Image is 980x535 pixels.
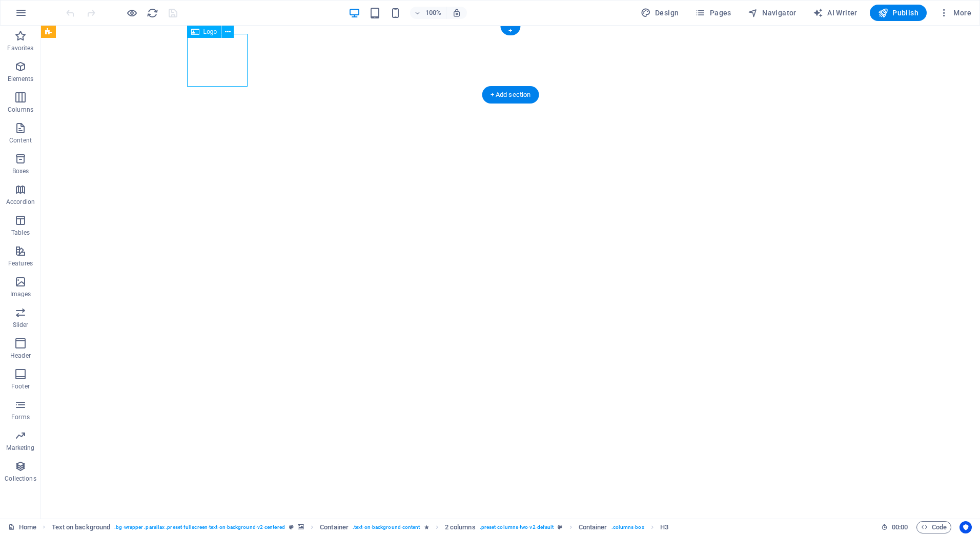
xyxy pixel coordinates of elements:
i: This element is a customizable preset [558,524,562,530]
p: Images [10,290,31,298]
div: + [500,26,520,35]
a: Click to cancel selection. Double-click to open Pages [8,521,36,533]
span: Click to select. Double-click to edit [660,521,668,533]
i: This element is a customizable preset [289,524,294,530]
i: This element contains a background [298,524,304,530]
span: 00 00 [892,521,908,533]
span: . preset-columns-two-v2-default [480,521,554,533]
p: Slider [13,321,29,329]
p: Columns [8,106,33,114]
i: Reload page [147,7,158,19]
p: Accordion [6,198,35,206]
button: Design [637,5,683,21]
span: Design [641,8,679,18]
h6: 100% [425,7,442,19]
div: + Add section [482,86,539,104]
span: Publish [878,8,918,18]
p: Favorites [7,44,33,52]
p: Collections [5,475,36,483]
span: . bg-wrapper .parallax .preset-fullscreen-text-on-background-v2-centered [114,521,285,533]
button: 100% [410,7,446,19]
button: Publish [870,5,927,21]
span: . text-on-background-content [353,521,420,533]
span: More [939,8,971,18]
span: Click to select. Double-click to edit [579,521,607,533]
button: More [935,5,975,21]
span: Navigator [748,8,797,18]
p: Marketing [6,444,34,452]
i: Element contains an animation [424,524,429,530]
p: Content [9,136,32,145]
span: Click to select. Double-click to edit [52,521,111,533]
button: Pages [691,5,735,21]
span: Logo [203,29,217,35]
button: Click here to leave preview mode and continue editing [126,7,138,19]
span: Click to select. Double-click to edit [320,521,349,533]
i: On resize automatically adjust zoom level to fit chosen device. [452,8,461,17]
div: Design (Ctrl+Alt+Y) [637,5,683,21]
span: Code [921,521,947,533]
span: AI Writer [813,8,857,18]
p: Features [8,259,33,267]
button: Navigator [744,5,801,21]
p: Tables [11,229,30,237]
p: Header [10,352,31,360]
p: Footer [11,382,30,390]
button: reload [146,7,158,19]
span: Click to select. Double-click to edit [445,521,476,533]
p: Forms [11,413,30,421]
p: Elements [8,75,34,83]
button: Code [916,521,951,533]
button: Usercentrics [959,521,972,533]
span: : [899,523,901,531]
h6: Session time [881,521,908,533]
span: . columns-box [611,521,644,533]
button: AI Writer [809,5,862,21]
p: Boxes [12,167,29,175]
nav: breadcrumb [52,521,668,533]
span: Pages [695,8,731,18]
